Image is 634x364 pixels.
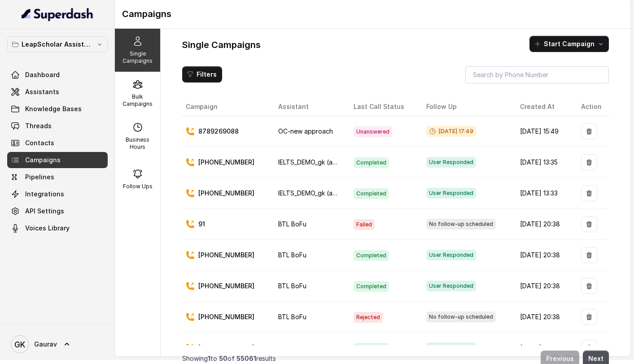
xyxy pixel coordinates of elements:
[22,39,93,50] p: LeapScholar Assistant
[513,209,573,240] td: [DATE] 20:38
[198,189,254,198] p: [PHONE_NUMBER]
[426,342,476,353] span: User Responded
[419,98,513,116] th: Follow Up
[7,332,108,357] a: Gaurav
[182,66,222,82] button: Filters
[198,282,254,290] p: [PHONE_NUMBER]
[354,219,375,230] span: Failed
[426,157,476,168] span: User Responded
[278,282,306,290] span: BTL BoFu
[513,147,573,178] td: [DATE] 13:35
[182,98,271,116] th: Campaign
[271,98,346,116] th: Assistant
[426,250,476,260] span: User Responded
[7,118,108,134] a: Threads
[346,98,419,116] th: Last Call Status
[7,186,108,202] a: Integrations
[7,220,108,236] a: Voices Library
[278,158,353,166] span: IELTS_DEMO_gk (agent 1)
[513,333,573,364] td: [DATE] 20:38
[25,173,54,182] span: Pipelines
[7,36,108,52] button: LeapScholar Assistant
[513,98,573,116] th: Created At
[7,67,108,83] a: Dashboard
[354,157,389,168] span: Completed
[513,116,573,147] td: [DATE] 15:49
[198,312,254,321] p: [PHONE_NUMBER]
[182,38,261,52] h1: Single Campaigns
[574,98,609,116] th: Action
[25,156,61,165] span: Campaigns
[236,355,256,362] span: 55061
[278,251,306,259] span: BTL BoFu
[25,121,52,130] span: Threads
[22,7,94,22] img: light.svg
[7,84,108,100] a: Assistants
[426,188,476,199] span: User Responded
[25,139,54,147] span: Contacts
[513,302,573,333] td: [DATE] 20:38
[7,101,108,117] a: Knowledge Bases
[513,271,573,302] td: [DATE] 20:38
[198,343,254,352] p: [PHONE_NUMBER]
[25,87,59,96] span: Assistants
[7,169,108,185] a: Pipelines
[354,312,383,323] span: Rejected
[25,70,60,79] span: Dashboard
[25,104,82,113] span: Knowledge Bases
[513,178,573,209] td: [DATE] 13:33
[122,7,623,21] h1: Campaigns
[278,189,353,197] span: IELTS_DEMO_gk (agent 1)
[354,126,392,137] span: Unanswered
[354,188,389,199] span: Completed
[354,250,389,261] span: Completed
[208,355,210,362] span: 1
[7,135,108,151] a: Contacts
[278,313,306,321] span: BTL BoFu
[529,36,609,52] button: Start Campaign
[465,66,609,83] input: Search by Phone Number
[182,354,276,363] p: Showing to of results
[7,152,108,168] a: Campaigns
[118,93,157,108] p: Bulk Campaigns
[34,340,57,349] span: Gaurav
[513,240,573,271] td: [DATE] 20:38
[25,207,64,216] span: API Settings
[14,340,25,349] text: GK
[219,355,227,362] span: 50
[426,219,496,230] span: No follow-up scheduled
[278,220,306,228] span: BTL BoFu
[278,344,306,351] span: BTL BoFu
[118,50,157,65] p: Single Campaigns
[7,203,108,219] a: API Settings
[426,312,496,322] span: No follow-up scheduled
[118,136,157,151] p: Business Hours
[198,158,254,167] p: [PHONE_NUMBER]
[25,190,64,199] span: Integrations
[278,127,333,135] span: OC-new approach
[426,281,476,291] span: User Responded
[426,126,476,137] span: [DATE] 17:49
[198,127,239,136] p: 8789269088
[198,251,254,260] p: [PHONE_NUMBER]
[123,183,153,190] p: Follow Ups
[354,343,389,354] span: Completed
[354,281,389,292] span: Completed
[25,224,70,233] span: Voices Library
[198,220,205,229] p: 91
